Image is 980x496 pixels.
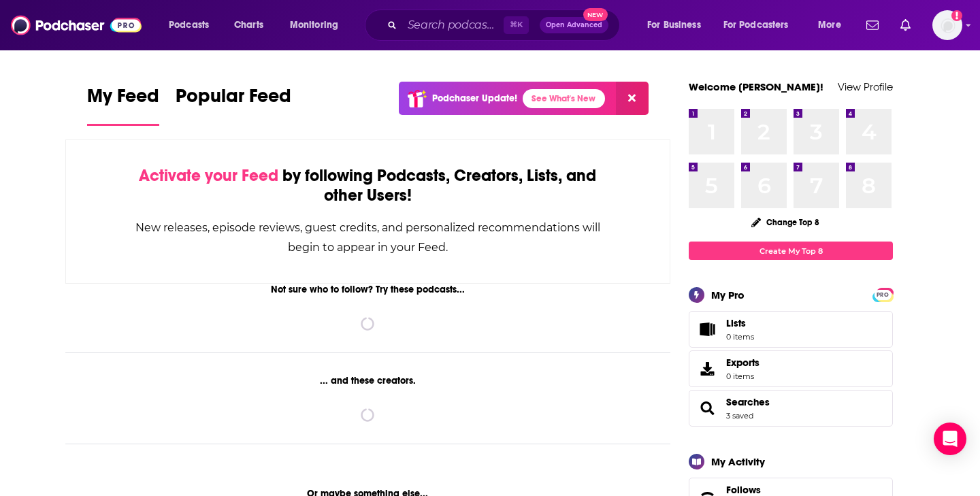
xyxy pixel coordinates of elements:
span: 0 items [726,371,759,381]
p: Podchaser Update! [432,93,517,104]
span: Lists [726,317,754,329]
span: New [583,8,608,21]
div: by following Podcasts, Creators, Lists, and other Users! [134,166,602,205]
a: Welcome [PERSON_NAME]! [689,80,823,93]
svg: Add a profile image [951,10,962,21]
span: PRO [875,290,891,300]
button: open menu [638,14,718,36]
button: Change Top 8 [743,214,828,231]
button: open menu [159,14,227,36]
span: Exports [726,357,759,369]
span: Logged in as KaileyHeadStartPR [932,10,962,40]
input: Search podcasts, credits, & more... [402,14,504,36]
span: Activate your Feed [139,165,278,186]
span: ⌘ K [504,16,529,34]
a: PRO [875,289,891,299]
div: Not sure who to follow? Try these podcasts... [65,284,670,295]
a: Show notifications dropdown [861,14,884,37]
a: Create My Top 8 [689,242,893,260]
button: open menu [280,14,356,36]
a: Show notifications dropdown [895,14,916,37]
a: My Feed [87,84,159,126]
span: Searches [689,390,893,427]
div: Search podcasts, credits, & more... [378,10,633,41]
span: Charts [234,16,263,35]
a: Popular Feed [176,84,291,126]
span: Lists [726,317,746,329]
a: View Profile [838,80,893,93]
img: User Profile [932,10,962,40]
a: Lists [689,311,893,348]
button: open menu [808,14,858,36]
span: Open Advanced [546,22,602,29]
img: Podchaser - Follow, Share and Rate Podcasts [11,12,142,38]
a: Searches [726,396,770,408]
span: 0 items [726,332,754,342]
span: Exports [693,359,721,378]
span: Popular Feed [176,84,291,116]
span: Follows [726,484,761,496]
div: New releases, episode reviews, guest credits, and personalized recommendations will begin to appe... [134,218,602,257]
button: Show profile menu [932,10,962,40]
a: Charts [225,14,272,36]
a: Searches [693,399,721,418]
div: Open Intercom Messenger [934,423,966,455]
div: My Activity [711,455,765,468]
a: Follows [726,484,851,496]
a: See What's New [523,89,605,108]
span: Lists [693,320,721,339]
span: Monitoring [290,16,338,35]
a: 3 saved [726,411,753,420]
div: ... and these creators. [65,375,670,386]
span: For Business [647,16,701,35]
span: More [818,16,841,35]
button: open menu [715,14,808,36]
span: Podcasts [169,16,209,35]
span: My Feed [87,84,159,116]
span: For Podcasters [723,16,789,35]
button: Open AdvancedNew [540,17,608,33]
a: Exports [689,350,893,387]
div: My Pro [711,288,745,301]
